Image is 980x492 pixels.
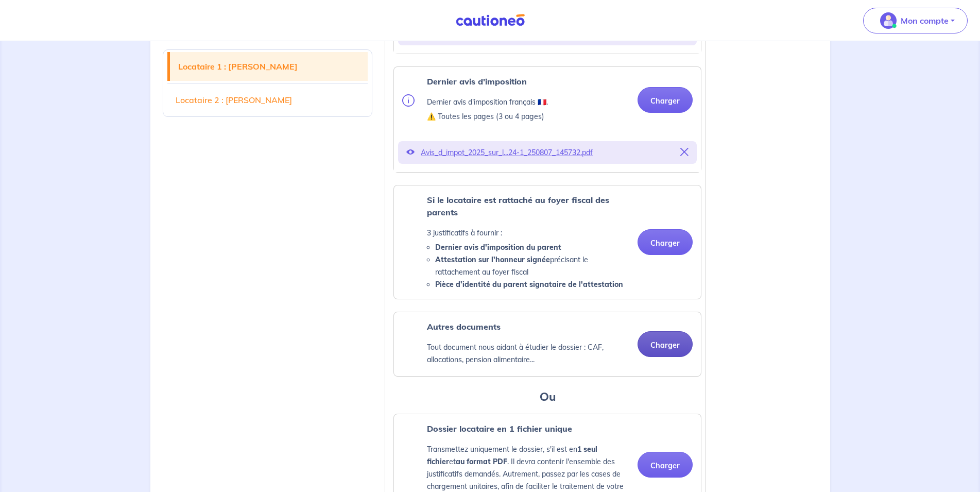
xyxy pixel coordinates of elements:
img: illu_account_valid_menu.svg [880,12,897,29]
strong: Dossier locataire en 1 fichier unique [427,423,572,434]
img: Cautioneo [452,14,529,27]
strong: Pièce d’identité du parent signataire de l'attestation [435,280,623,289]
strong: Dernier avis d'imposition [427,76,527,87]
p: Avis_d_impot_2025_sur_l...24-1_250807_145732.pdf [421,145,674,160]
strong: Attestation sur l'honneur signée [435,255,550,264]
strong: au format PDF [456,457,507,466]
strong: Dernier avis d'imposition du parent [435,243,561,252]
p: ⚠️ Toutes les pages (3 ou 4 pages) [427,110,548,123]
div: categoryName: parental-tax-assessment, userCategory: cdi-without-trial [393,185,701,299]
p: Mon compte [901,14,949,27]
a: Locataire 2 : [PERSON_NAME] [167,86,368,114]
li: précisant le rattachement au foyer fiscal [435,253,629,278]
button: Charger [638,331,693,357]
button: Charger [638,452,693,478]
p: Dernier avis d'imposition français 🇫🇷. [427,96,548,108]
strong: Autres documents [427,321,501,332]
div: categoryName: other, userCategory: cdi-without-trial [393,312,701,377]
img: info.svg [402,94,415,107]
button: Supprimer [680,145,689,160]
p: Tout document nous aidant à étudier le dossier : CAF, allocations, pension alimentaire... [427,341,629,366]
button: Voir [406,145,415,160]
a: Locataire 1 : [PERSON_NAME] [170,52,368,81]
h3: Ou [393,389,701,405]
button: Charger [638,229,693,255]
div: categoryName: tax-assessment, userCategory: cdi-without-trial [393,66,701,173]
button: illu_account_valid_menu.svgMon compte [863,8,968,33]
strong: Si le locataire est rattaché au foyer fiscal des parents [427,195,609,217]
button: Charger [638,87,693,113]
p: 3 justificatifs à fournir : [427,227,629,239]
